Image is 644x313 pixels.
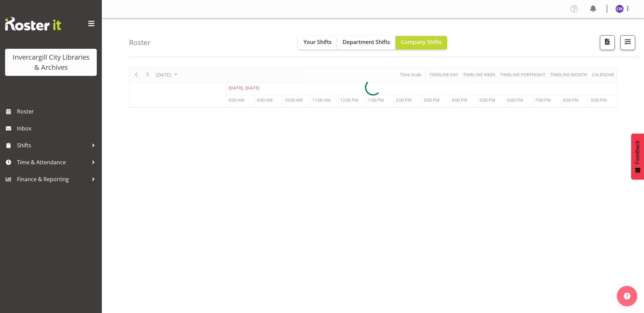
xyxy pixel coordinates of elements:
[620,35,635,50] button: Filter Shifts
[343,38,390,46] span: Department Shifts
[298,36,337,49] button: Your Shifts
[624,293,630,299] img: help-xxl-2.png
[17,123,98,133] span: Inbox
[17,174,88,184] span: Finance & Reporting
[600,35,615,50] button: Download a PDF of the roster for the current day
[615,5,624,13] img: chamique-mamolo11658.jpg
[631,133,644,180] button: Feedback - Show survey
[5,17,61,30] img: Rosterit website logo
[17,106,98,117] span: Roster
[17,140,88,150] span: Shifts
[634,140,641,164] span: Feedback
[337,36,395,49] button: Department Shifts
[401,38,442,46] span: Company Shifts
[12,52,90,72] div: Invercargill City Libraries & Archives
[303,38,332,46] span: Your Shifts
[17,157,88,167] span: Time & Attendance
[395,36,447,49] button: Company Shifts
[129,39,151,46] h4: Roster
